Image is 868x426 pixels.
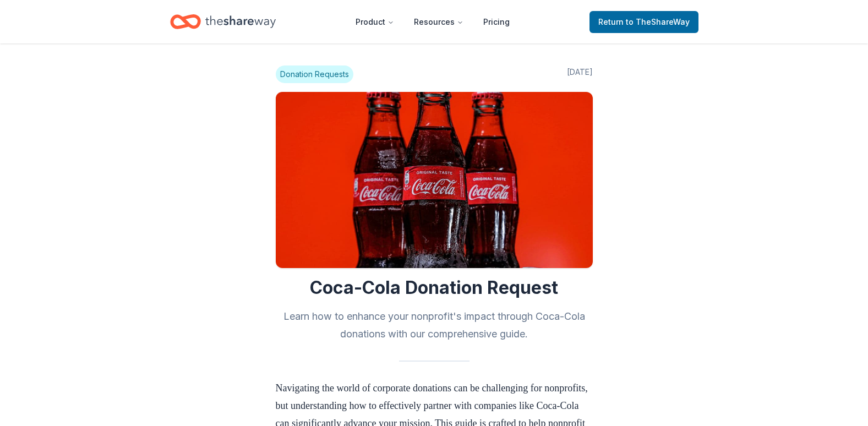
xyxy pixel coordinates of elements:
h2: Learn how to enhance your nonprofit's impact through Coca-Cola donations with our comprehensive g... [276,308,593,343]
a: Returnto TheShareWay [589,11,698,33]
img: Image for Coca-Cola Donation Request [276,92,593,268]
nav: Main [347,9,518,35]
button: Resources [405,11,472,33]
h1: Coca-Cola Donation Request [276,277,593,299]
span: [DATE] [567,65,593,83]
span: Donation Requests [276,65,353,83]
span: Return [598,15,690,29]
a: Home [170,9,276,35]
button: Product [347,11,403,33]
a: Pricing [474,11,518,33]
span: to TheShareWay [626,17,690,26]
